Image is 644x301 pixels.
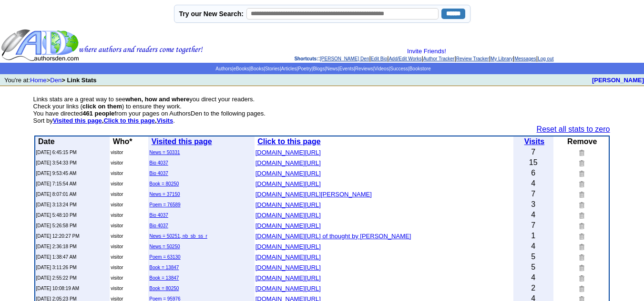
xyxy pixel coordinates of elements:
td: 4 [513,178,553,189]
a: Edit Bio [371,56,387,61]
font: visitor [111,244,123,249]
b: when, how and where [125,96,189,103]
a: Poetry [298,66,312,71]
td: 2 [513,283,553,293]
font: [DOMAIN_NAME][URL] [256,253,321,261]
font: [DATE] 1:38:47 AM [36,254,77,260]
a: Messages [514,56,536,61]
a: Add/Edit Works [389,56,422,61]
font: visitor [111,254,123,260]
a: [PERSON_NAME] Den [320,56,369,61]
a: [PERSON_NAME] [592,77,644,84]
img: Remove this link [577,253,584,261]
a: Visits [157,117,173,124]
td: 6 [513,168,553,178]
font: [DOMAIN_NAME][URL] [256,274,321,282]
a: Bio 4037 [149,171,168,176]
img: Remove this link [577,274,584,282]
span: Shortcuts: [294,56,318,61]
a: Authors [215,66,232,71]
a: Bio 4037 [149,223,168,228]
font: visitor [111,275,123,281]
td: 4 [513,210,553,220]
a: eBooks [233,66,249,71]
font: [DATE] 5:26:58 PM [36,223,77,228]
a: Reset all stats to zero [537,125,610,133]
a: Stories [265,66,280,71]
a: [DOMAIN_NAME][URL] of thought by [PERSON_NAME] [256,232,411,240]
a: [DOMAIN_NAME][URL] [256,252,321,261]
a: Book = 13847 [149,275,179,281]
img: Remove this link [577,201,584,208]
td: 7 [513,189,553,199]
font: visitor [111,160,123,165]
a: Book = 80250 [149,181,179,186]
font: [DATE] 5:48:10 PM [36,213,77,218]
a: Home [30,77,47,84]
a: Visited this page [152,137,212,146]
font: [DOMAIN_NAME][URL] [256,170,321,177]
b: > Link Stats [61,77,96,84]
a: News = 50251, nb_sb_ss_r [149,233,207,239]
font: [DATE] 8:07:01 AM [36,192,77,197]
a: [DOMAIN_NAME][URL] [256,200,321,208]
td: 7 [513,220,553,231]
font: visitor [111,265,123,270]
a: [DOMAIN_NAME][URL] [256,211,321,219]
a: Poem = 63130 [149,254,180,260]
a: Book = 80250 [149,286,179,291]
a: News = 50331 [149,150,180,155]
font: visitor [111,213,123,218]
b: click on them [82,103,122,110]
img: Remove this link [577,159,584,166]
a: Click to this page [103,117,155,124]
a: Book = 13847 [149,265,179,270]
a: [DOMAIN_NAME][URL] [256,273,321,282]
a: Poem = 76589 [149,202,180,207]
a: [DOMAIN_NAME][URL][PERSON_NAME] [256,190,372,198]
a: Log out [538,56,553,61]
font: [DOMAIN_NAME][URL] [256,243,321,250]
font: [DATE] 10:08:19 AM [36,286,79,291]
b: Remove [567,137,597,146]
a: Reviews [355,66,373,71]
font: [DOMAIN_NAME][URL] [256,201,321,208]
a: News [326,66,338,71]
a: Visits [524,137,544,146]
a: News = 37150 [149,192,180,197]
font: [DATE] 3:13:24 PM [36,202,77,207]
a: My Library [491,56,513,61]
b: , [103,117,156,124]
b: Date [38,137,55,146]
font: visitor [111,171,123,176]
a: Bio 4037 [149,160,168,165]
font: [DATE] 3:11:26 PM [36,265,77,270]
a: Events [339,66,354,71]
td: 5 [513,262,553,272]
img: Remove this link [577,212,584,219]
a: Click to this page [257,137,320,146]
td: 5 [513,252,553,262]
a: Bio 4037 [149,213,168,218]
font: [DATE] 6:45:15 PM [36,150,77,155]
img: header_logo2.gif [1,29,203,62]
font: visitor [111,150,123,155]
font: visitor [111,181,123,186]
font: [DOMAIN_NAME][URL] [256,159,321,166]
td: 15 [513,157,553,168]
img: Remove this link [577,191,584,198]
font: [DOMAIN_NAME][URL] [256,285,321,292]
font: [DATE] 2:36:18 PM [36,244,77,249]
font: visitor [111,192,123,197]
font: [DOMAIN_NAME][URL][PERSON_NAME] [256,191,372,198]
font: visitor [111,233,123,239]
a: [DOMAIN_NAME][URL] [256,179,321,187]
b: 461 people [82,110,114,117]
a: [DOMAIN_NAME][URL] [256,169,321,177]
font: visitor [111,286,123,291]
font: visitor [111,202,123,207]
font: [DOMAIN_NAME][URL] [256,264,321,271]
